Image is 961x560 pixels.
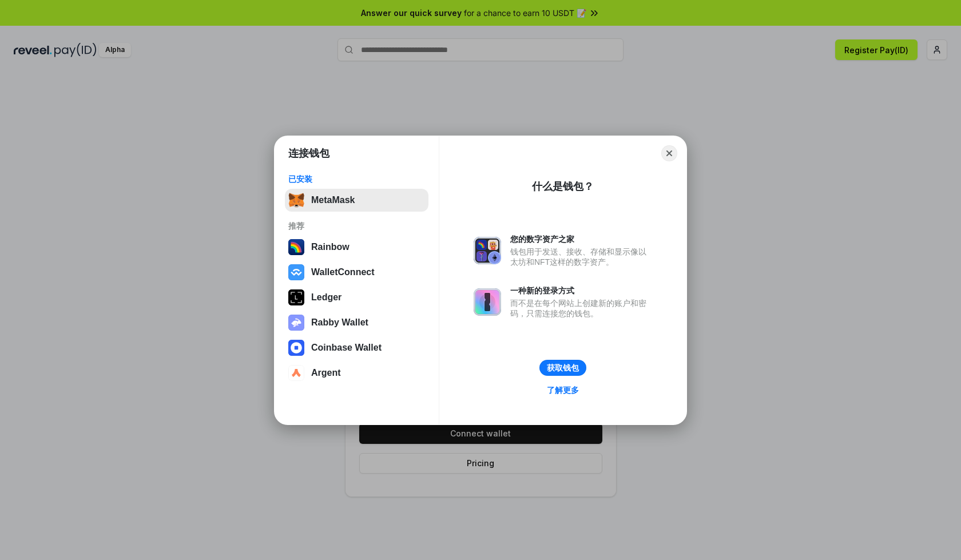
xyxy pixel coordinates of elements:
[311,195,355,205] div: MetaMask
[288,289,304,305] img: svg+xml,%3Csvg%20xmlns%3D%22http%3A%2F%2Fwww.w3.org%2F2000%2Fsvg%22%20width%3D%2228%22%20height%3...
[285,311,428,334] button: Rabby Wallet
[510,298,652,319] div: 而不是在每个网站上创建新的账户和密码，只需连接您的钱包。
[285,362,428,384] button: Argent
[288,340,304,356] img: svg+xml,%3Csvg%20width%3D%2228%22%20height%3D%2228%22%20viewBox%3D%220%200%2028%2028%22%20fill%3D...
[311,267,375,277] div: WalletConnect
[285,236,428,259] button: Rainbow
[285,336,428,359] button: Coinbase Wallet
[547,385,579,395] div: 了解更多
[510,234,652,244] div: 您的数字资产之家
[474,288,501,316] img: svg+xml,%3Csvg%20xmlns%3D%22http%3A%2F%2Fwww.w3.org%2F2000%2Fsvg%22%20fill%3D%22none%22%20viewBox...
[288,315,304,331] img: svg+xml,%3Csvg%20xmlns%3D%22http%3A%2F%2Fwww.w3.org%2F2000%2Fsvg%22%20fill%3D%22none%22%20viewBox...
[285,286,428,309] button: Ledger
[311,368,341,378] div: Argent
[288,264,304,280] img: svg+xml,%3Csvg%20width%3D%2228%22%20height%3D%2228%22%20viewBox%3D%220%200%2028%2028%22%20fill%3D...
[547,363,579,373] div: 获取钱包
[510,285,652,296] div: 一种新的登录方式
[311,292,341,303] div: Ledger
[539,360,586,376] button: 获取钱包
[532,180,594,193] div: 什么是钱包？
[288,146,329,160] h1: 连接钱包
[311,343,382,353] div: Coinbase Wallet
[285,189,428,212] button: MetaMask
[661,145,677,161] button: Close
[311,242,350,252] div: Rainbow
[288,192,304,208] img: svg+xml,%3Csvg%20fill%3D%22none%22%20height%3D%2233%22%20viewBox%3D%220%200%2035%2033%22%20width%...
[288,239,304,255] img: svg+xml,%3Csvg%20width%3D%22120%22%20height%3D%22120%22%20viewBox%3D%220%200%20120%20120%22%20fil...
[474,237,501,264] img: svg+xml,%3Csvg%20xmlns%3D%22http%3A%2F%2Fwww.w3.org%2F2000%2Fsvg%22%20fill%3D%22none%22%20viewBox...
[288,365,304,381] img: svg+xml,%3Csvg%20width%3D%2228%22%20height%3D%2228%22%20viewBox%3D%220%200%2028%2028%22%20fill%3D...
[285,261,428,284] button: WalletConnect
[288,221,425,231] div: 推荐
[288,174,425,184] div: 已安装
[510,247,652,267] div: 钱包用于发送、接收、存储和显示像以太坊和NFT这样的数字资产。
[540,383,586,398] a: 了解更多
[311,317,368,328] div: Rabby Wallet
